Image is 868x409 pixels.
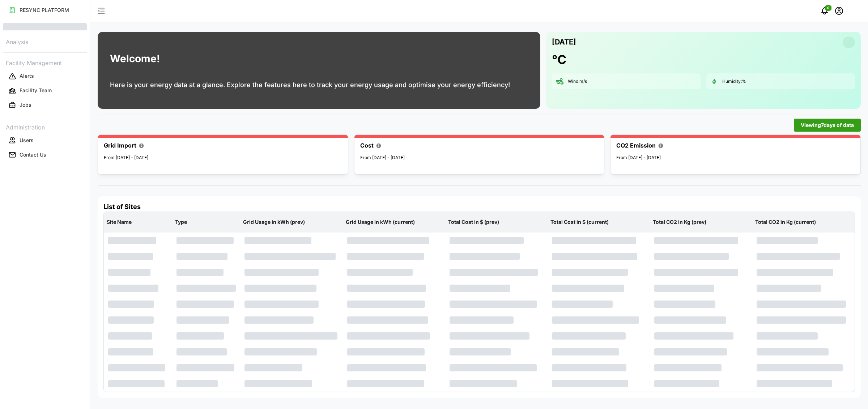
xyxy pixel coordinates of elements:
button: Viewing7days of data [794,119,861,132]
p: Grid Usage in kWh (prev) [242,213,341,231]
span: Viewing 7 days of data [801,119,854,131]
p: From [DATE] - [DATE] [360,154,599,161]
h4: List of Sites [103,202,855,212]
p: Total CO2 in Kg (prev) [651,213,751,231]
p: Humidity: % [722,78,746,85]
p: Wind: m/s [568,78,587,85]
p: [DATE] [552,36,576,48]
p: Site Name [105,213,171,231]
button: RESYNC PLATFORM [3,4,87,17]
p: From [DATE] - [DATE] [616,154,855,161]
p: Type [174,213,239,231]
p: RESYNC PLATFORM [20,7,69,14]
p: CO2 Emission [616,141,656,150]
button: Contact Us [3,148,87,161]
h1: Welcome! [110,51,160,67]
button: Jobs [3,99,87,112]
button: Alerts [3,70,87,83]
a: Users [3,133,87,148]
a: Alerts [3,69,87,84]
p: Alerts [20,72,34,80]
p: Grid Import [104,141,136,150]
a: Contact Us [3,148,87,162]
h1: °C [552,52,566,68]
p: Facility Management [3,57,87,68]
button: schedule [832,4,846,18]
p: Total Cost in $ (current) [549,213,648,231]
p: Users [20,137,34,144]
span: 0 [827,5,829,10]
button: notifications [817,4,832,18]
p: Total CO2 in Kg (current) [754,213,853,231]
p: Administration [3,122,87,132]
p: Total Cost in $ (prev) [447,213,546,231]
p: From [DATE] - [DATE] [104,154,342,161]
p: Grid Usage in kWh (current) [344,213,444,231]
a: RESYNC PLATFORM [3,3,87,17]
p: Facility Team [20,87,52,94]
a: Jobs [3,98,87,112]
button: Facility Team [3,84,87,97]
p: Jobs [20,101,31,108]
p: Contact Us [20,151,46,158]
p: Here is your energy data at a glance. Explore the features here to track your energy usage and op... [110,80,510,90]
button: Users [3,134,87,147]
p: Analysis [3,36,87,47]
p: Cost [360,141,374,150]
a: Facility Team [3,84,87,98]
